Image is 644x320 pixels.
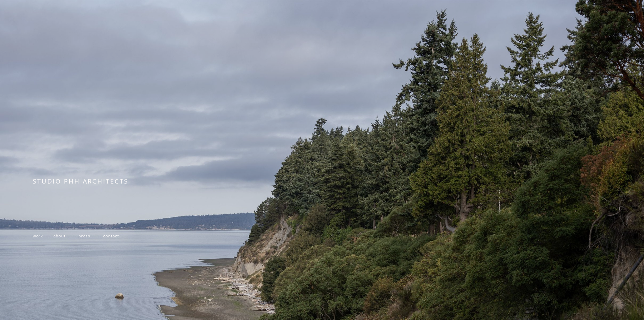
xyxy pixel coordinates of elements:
a: work [33,233,43,238]
a: contact [103,233,119,238]
span: STUDIO PHH ARCHITECTS [33,177,128,185]
a: about [53,233,66,238]
a: press [78,233,90,238]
